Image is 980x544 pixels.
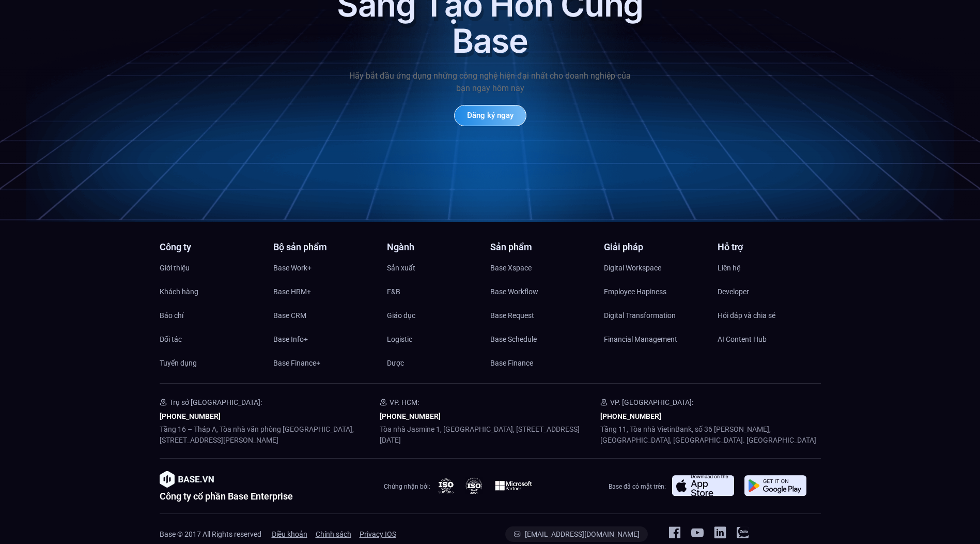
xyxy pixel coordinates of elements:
span: Developer [718,284,749,299]
h4: Ngành [387,243,490,252]
p: Hãy bắt đầu ứng dụng những công nghệ hiện đại nhất cho doanh nghiệp của bạn ngay hôm nay [346,70,635,95]
p: Tầng 11, Tòa nhà VietinBank, số 36 [PERSON_NAME], [GEOGRAPHIC_DATA], [GEOGRAPHIC_DATA]. [GEOGRAPH... [600,424,821,446]
span: Base CRM [273,308,306,323]
a: Developer [718,284,821,299]
span: Trụ sở [GEOGRAPHIC_DATA]: [169,398,262,406]
span: Hỏi đáp và chia sẻ [718,308,775,323]
span: Base Request [490,308,534,323]
a: [PHONE_NUMBER] [600,412,661,420]
span: Base Workflow [490,284,538,299]
a: Base Finance+ [273,355,377,371]
a: Logistic [387,331,490,347]
h4: Sản phẩm [490,243,594,252]
a: Điều khoản [272,526,307,542]
span: Employee Hapiness [604,284,666,299]
a: Liên hệ [718,260,821,276]
a: Base Schedule [490,331,594,347]
a: Employee Hapiness [604,284,707,299]
h4: Bộ sản phẩm [273,243,377,252]
span: Liên hệ [718,260,740,276]
span: Chứng nhận bởi: [384,483,430,490]
a: Sản xuất [387,260,490,276]
h4: Giải pháp [604,243,707,252]
a: Digital Transformation [604,308,707,323]
p: Tầng 16 – Tháp A, Tòa nhà văn phòng [GEOGRAPHIC_DATA], [STREET_ADDRESS][PERSON_NAME] [160,424,380,446]
span: Financial Management [604,331,677,347]
span: Base © 2017 All Rights reserved [160,530,261,538]
h4: Hỗ trợ [718,243,821,252]
h2: Công ty cổ phần Base Enterprise [160,492,293,501]
a: [PHONE_NUMBER] [380,412,441,420]
span: Privacy IOS [360,526,396,542]
span: Base đã có mặt trên: [609,483,666,490]
a: Đối tác [160,331,263,347]
span: Giới thiệu [160,260,190,276]
a: Base Workflow [490,284,594,299]
span: Đăng ký ngay [467,112,514,119]
span: F&B [387,284,400,299]
a: Base Work+ [273,260,377,276]
a: F&B [387,284,490,299]
a: Base CRM [273,308,377,323]
a: Giới thiệu [160,260,263,276]
a: [EMAIL_ADDRESS][DOMAIN_NAME] [505,526,648,542]
span: Sản xuất [387,260,415,276]
a: Base Info+ [273,331,377,347]
a: Base Request [490,308,594,323]
span: Digital Workspace [604,260,661,276]
a: Financial Management [604,331,707,347]
span: Logistic [387,331,412,347]
span: Base HRM+ [273,284,311,299]
span: Dược [387,355,404,371]
a: Digital Workspace [604,260,707,276]
span: Đối tác [160,331,182,347]
a: Hỏi đáp và chia sẻ [718,308,821,323]
span: Digital Transformation [604,308,676,323]
img: image-1.png [160,471,214,488]
span: AI Content Hub [718,331,767,347]
h4: Công ty [160,243,263,252]
span: Base Work+ [273,260,312,276]
p: Tòa nhà Jasmine 1, [GEOGRAPHIC_DATA], [STREET_ADDRESS][DATE] [380,424,600,446]
a: Tuyển dụng [160,355,263,371]
a: Báo chí [160,308,263,323]
a: Base Xspace [490,260,594,276]
a: AI Content Hub [718,331,821,347]
a: Base Finance [490,355,594,371]
a: Đăng ký ngay [454,105,526,126]
span: Base Schedule [490,331,537,347]
a: Chính sách [316,526,351,542]
span: Base Finance+ [273,355,320,371]
span: VP. HCM: [390,398,419,406]
a: [PHONE_NUMBER] [160,412,221,420]
a: Khách hàng [160,284,263,299]
span: Báo chí [160,308,183,323]
a: Base HRM+ [273,284,377,299]
span: Base Xspace [490,260,532,276]
span: [EMAIL_ADDRESS][DOMAIN_NAME] [525,531,640,538]
span: Tuyển dụng [160,355,197,371]
span: Khách hàng [160,284,198,299]
span: Base Finance [490,355,533,371]
span: VP. [GEOGRAPHIC_DATA]: [610,398,693,406]
a: Dược [387,355,490,371]
a: Giáo dục [387,308,490,323]
span: Giáo dục [387,308,415,323]
span: Base Info+ [273,331,308,347]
